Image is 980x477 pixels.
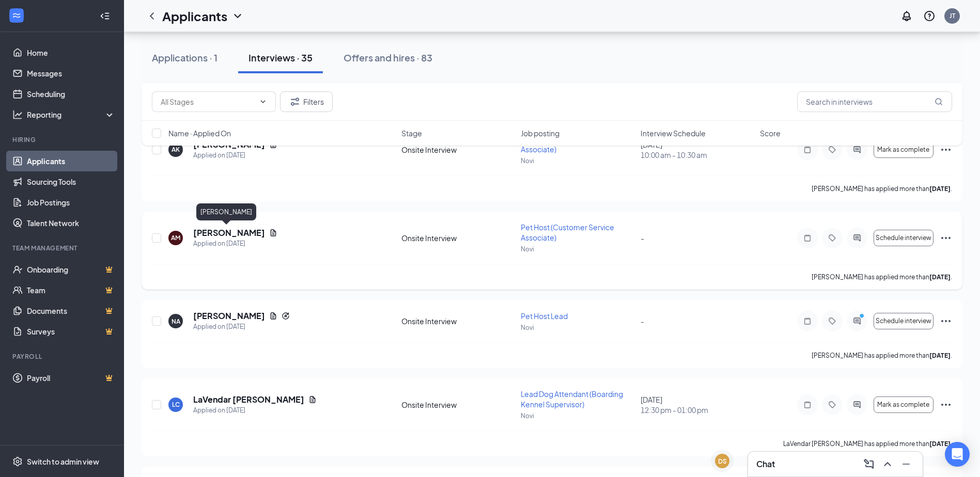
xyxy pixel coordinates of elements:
[401,316,515,326] div: Onsite Interview
[876,234,931,242] span: Schedule interview
[929,273,951,281] b: [DATE]
[193,239,277,249] div: Applied on [DATE]
[851,401,863,409] svg: ActiveChat
[269,312,277,320] svg: Document
[146,10,158,22] svg: ChevronLeft
[248,51,313,64] div: Interviews · 35
[401,128,422,138] span: Stage
[874,396,934,413] button: Mark as complete
[193,394,304,405] h5: LaVendar [PERSON_NAME]
[801,317,814,325] svg: Note
[641,128,706,138] span: Interview Schedule
[940,232,952,244] svg: Ellipses
[12,352,113,361] div: Payroll
[923,10,936,22] svg: QuestionInfo
[812,351,952,360] p: [PERSON_NAME] has applied more than .
[100,209,157,227] button: Watch it later
[196,203,256,220] div: [PERSON_NAME]
[940,315,952,327] svg: Ellipses
[27,42,115,63] a: Home
[950,11,955,20] div: JT
[900,458,912,470] svg: Minimize
[900,10,913,22] svg: Notifications
[801,234,814,242] svg: Note
[161,96,255,107] input: All Stages
[193,227,265,239] h5: [PERSON_NAME]
[929,185,951,193] b: [DATE]
[881,458,894,470] svg: ChevronUp
[171,233,180,242] div: AM
[27,259,115,280] a: OnboardingCrown
[100,11,110,21] svg: Collapse
[27,368,115,388] a: PayrollCrown
[27,300,115,321] a: DocumentsCrown
[18,123,148,165] p: Please watch this 2-minute video to review the warning signs from the recent phishing email so th...
[27,63,115,84] a: Messages
[641,316,644,326] span: -
[401,400,515,410] div: Onsite Interview
[12,456,23,467] svg: Settings
[26,72,64,81] strong: REPORTED
[826,317,838,325] svg: Tag
[641,394,754,415] div: [DATE]
[863,458,875,470] svg: ComposeMessage
[193,322,290,332] div: Applied on [DATE]
[401,233,515,243] div: Onsite Interview
[12,244,113,252] div: Team Management
[879,456,896,472] button: ChevronUp
[27,321,115,342] a: SurveysCrown
[27,456,99,467] div: Switch to admin view
[280,91,333,112] button: Filter Filters
[22,7,101,18] div: NVA CyberSecurity
[193,405,317,416] div: Applied on [DATE]
[521,156,634,165] p: Novi
[27,84,115,104] a: Scheduling
[27,280,115,300] a: TeamCrown
[259,98,267,106] svg: ChevronDown
[874,230,934,246] button: Schedule interview
[11,10,22,21] svg: WorkstreamLogo
[801,401,814,409] svg: Note
[812,273,952,281] p: [PERSON_NAME] has applied more than .
[344,51,432,64] div: Offers and hires · 83
[18,47,148,89] p: Phishing is getting sophisticated, with red flags less apparent. Any email that is suspicious, SP...
[826,401,838,409] svg: Tag
[12,109,23,120] svg: Analysis
[289,96,301,108] svg: Filter
[172,400,180,409] div: LC
[103,184,157,202] button: Watch Video
[876,317,931,325] span: Schedule interview
[521,311,568,321] span: Pet Host Lead
[851,234,863,242] svg: ActiveChat
[826,234,838,242] svg: Tag
[935,98,943,106] svg: MagnifyingGlass
[172,317,180,326] div: NA
[851,317,863,325] svg: ActiveChat
[877,401,929,408] span: Mark as complete
[521,411,634,420] p: Novi
[521,222,614,242] span: Pet Host (Customer Service Associate)
[812,184,952,193] p: [PERSON_NAME] has applied more than .
[308,395,317,404] svg: Document
[898,456,914,472] button: Minimize
[929,352,951,359] b: [DATE]
[945,442,970,467] div: Open Intercom Messenger
[27,213,115,233] a: Talent Network
[27,192,115,213] a: Job Postings
[231,10,244,22] svg: ChevronDown
[27,109,116,120] div: Reporting
[874,313,934,329] button: Schedule interview
[641,405,754,415] span: 12:30 pm - 01:00 pm
[269,229,277,237] svg: Document
[797,91,952,112] input: Search in interviews
[521,389,623,409] span: Lead Dog Attendant (Boarding Kennel Supervisor)
[857,313,869,321] svg: PrimaryDot
[783,439,952,448] p: LaVendar [PERSON_NAME] has applied more than .
[756,458,775,470] h3: Chat
[168,128,231,138] span: Name · Applied On
[282,312,290,320] svg: Reapply
[521,323,634,332] p: Novi
[12,135,113,144] div: Hiring
[1,1,22,22] img: 1755887412032553598.png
